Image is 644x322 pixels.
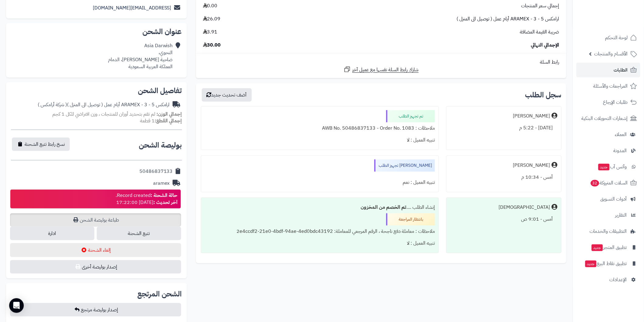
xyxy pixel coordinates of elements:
a: الطلبات [576,63,640,77]
div: أمس - 10:34 م [450,171,558,183]
a: [EMAIL_ADDRESS][DOMAIN_NAME] [93,4,171,12]
strong: آخر تحديث : [153,199,178,206]
b: تم الخصم من المخزون [361,204,406,211]
a: الإعدادات [576,272,640,287]
div: [PERSON_NAME] [513,162,550,169]
button: إصدار بوليصة مرتجع [10,303,181,317]
span: أدوات التسويق [600,195,627,203]
span: المدونة [614,146,627,155]
span: العملاء [615,130,627,139]
a: تتبع الشحنة [97,227,181,240]
span: جديد [592,244,603,251]
span: لم تقم بتحديد أوزان للمنتجات ، وزن افتراضي للكل 1 كجم [52,110,155,118]
span: نسخ رابط تتبع الشحنة [25,141,65,148]
h2: عنوان الشحن [11,28,182,35]
span: ضريبة القيمة المضافة [520,29,559,36]
strong: إجمالي القطع: [155,117,182,124]
div: بانتظار المراجعة [386,213,435,226]
div: aramex [153,180,170,187]
span: الأقسام والمنتجات [594,50,628,58]
a: شارك رابط السلة نفسها مع عميل آخر [344,66,419,73]
span: طلبات الإرجاع [603,98,628,107]
div: ملاحظات : AWB No. 50486837133 - Order No. 1083 [205,122,435,134]
h2: بوليصة الشحن [139,142,182,149]
a: تطبيق المتجرجديد [576,240,640,255]
div: ارامكس ARAMEX - 3 - 5 أيام عمل ( توصيل الى المنزل ) [38,101,170,108]
a: طلبات الإرجاع [576,95,640,110]
span: 0.00 [203,2,218,9]
img: logo-2.png [603,14,638,27]
a: تطبيق نقاط البيعجديد [576,256,640,271]
span: وآتس آب [598,163,627,171]
div: إنشاء الطلب .... [205,201,435,213]
div: تنبيه العميل : لا [205,134,435,146]
span: السلات المتروكة [590,179,628,187]
span: 30.00 [203,42,221,49]
span: التطبيقات والخدمات [590,227,627,236]
div: [DATE] - 5:22 م [450,122,558,134]
button: نسخ رابط تتبع الشحنة [12,138,70,151]
a: لوحة التحكم [576,30,640,45]
div: Record created. [DATE] 17:22:00 [116,192,178,206]
span: إجمالي سعر المنتجات [521,2,559,9]
span: 26.09 [203,16,221,23]
button: أضف تحديث جديد [202,88,252,102]
div: رابط السلة [198,59,564,66]
a: طباعة بوليصة الشحن [10,213,181,227]
button: إصدار بوليصة أخرى [10,260,181,274]
small: 1 قطعة [140,117,182,124]
a: المدونة [576,143,640,158]
span: ارامكس ARAMEX - 3 - 5 أيام عمل ( توصيل الى المنزل ) [457,16,559,23]
span: لوحة التحكم [605,33,628,42]
span: جديد [585,261,597,267]
a: أدوات التسويق [576,192,640,206]
div: [PERSON_NAME] تجهيز الطلب [374,159,435,172]
div: 50486837133 [139,168,173,175]
div: تم تجهيز الطلب [386,110,435,122]
span: الإعدادات [610,275,627,284]
div: Open Intercom Messenger [9,298,24,313]
div: ملاحظات : معاملة دفع ناجحة ، الرقم المرجعي للمعاملة: 2e4ccdf2-21e0-4bdf-94ae-4ed0bdc43192 [205,226,435,237]
a: التطبيقات والخدمات [576,224,640,239]
div: تنبيه العميل : لا [205,237,435,249]
a: التقارير [576,208,640,222]
button: إلغاء الشحنة [10,243,181,257]
a: وآتس آبجديد [576,159,640,174]
span: 32 [591,180,600,187]
span: الطلبات [614,66,628,74]
a: السلات المتروكة32 [576,176,640,190]
a: العملاء [576,127,640,142]
div: تنبيه العميل : نعم [205,177,435,188]
span: إشعارات التحويلات البنكية [582,114,628,123]
span: تطبيق نقاط البيع [585,259,627,268]
div: [PERSON_NAME] [513,113,550,120]
strong: إجمالي الوزن: [156,110,182,118]
h3: سجل الطلب [525,91,562,99]
span: 3.91 [203,29,218,36]
span: التقارير [615,211,627,219]
a: المراجعات والأسئلة [576,79,640,93]
span: تطبيق المتجر [591,243,627,252]
a: ادارة [10,227,94,240]
h2: الشحن المرتجع [137,290,182,298]
h2: تفاصيل الشحن [11,87,182,94]
span: الإجمالي النهائي [531,42,559,49]
div: [DEMOGRAPHIC_DATA] [499,204,550,211]
strong: حالة الشحنة : [151,192,178,199]
span: المراجعات والأسئلة [593,82,628,90]
a: إشعارات التحويلات البنكية [576,111,640,126]
div: Asia Darwish النحوي، ضاحية [PERSON_NAME]، الدمام المملكة العربية السعودية [108,42,173,70]
div: أمس - 9:01 ص [450,213,558,225]
span: شارك رابط السلة نفسها مع عميل آخر [352,66,419,73]
span: ( شركة أرامكس ) [38,101,67,108]
span: جديد [598,164,610,170]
